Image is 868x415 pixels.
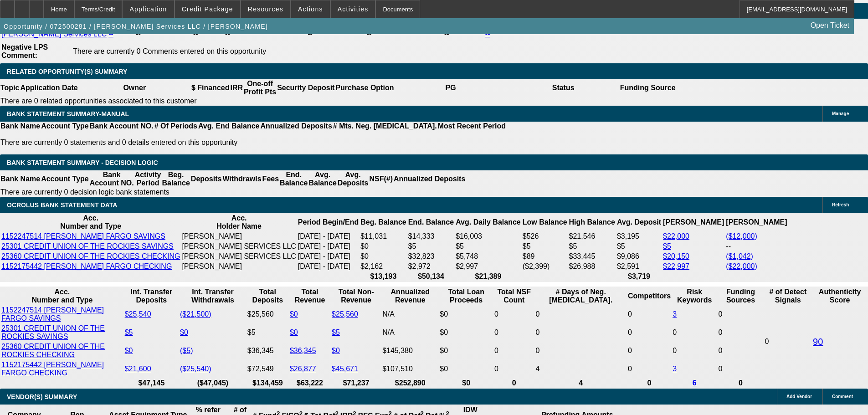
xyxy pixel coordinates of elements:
[360,242,406,251] td: $0
[123,0,174,18] button: Application
[663,214,724,231] th: [PERSON_NAME]
[832,111,849,116] span: Manage
[290,347,316,354] a: $36,345
[620,79,676,97] th: Funding Source
[191,79,230,97] th: $ Financed
[247,379,288,388] th: $134,459
[673,310,677,318] a: 3
[1,324,105,340] a: 25301 CREDIT UNION OF THE ROCKIES SAVINGS
[455,242,521,251] td: $5
[198,122,260,131] th: Avg. End Balance
[0,138,506,147] p: There are currently 0 statements and 0 details entered on this opportunity
[1,43,48,59] b: Negative LPS Comment:
[382,287,438,305] th: Annualized Revenue
[616,214,662,231] th: Avg. Deposit
[616,262,662,271] td: $2,591
[161,170,190,188] th: Beg. Balance
[494,324,534,341] td: 0
[1,232,165,240] a: 1152247514 [PERSON_NAME] FARGO SAVINGS
[180,328,188,336] a: $0
[408,252,454,261] td: $32,823
[522,242,568,251] td: $5
[725,242,787,251] td: --
[439,287,493,305] th: Total Loan Proceeds
[672,342,717,359] td: 0
[726,252,753,260] a: ($1,042)
[393,170,466,188] th: Annualized Deposits
[812,287,867,305] th: Authenticity Score
[277,79,335,97] th: Security Deposit
[247,360,288,378] td: $72,549
[494,379,534,388] th: 0
[332,365,358,373] a: $45,671
[180,310,211,318] a: ($21,500)
[807,18,853,33] a: Open Ticket
[672,324,717,341] td: 0
[535,324,627,341] td: 0
[360,232,406,241] td: $11,031
[718,306,763,323] td: 0
[627,306,671,323] td: 0
[494,287,534,305] th: Sum of the Total NSF Count and Total Overdraft Fee Count from Ocrolus
[247,306,288,323] td: $25,560
[248,5,283,13] span: Resources
[1,214,180,231] th: Acc. Number and Type
[535,379,627,388] th: 4
[73,47,266,55] span: There are currently 0 Comments entered on this opportunity
[673,365,677,373] a: 3
[832,202,849,207] span: Refresh
[260,122,332,131] th: Annualized Deposits
[408,242,454,251] td: $5
[494,360,534,378] td: 0
[89,170,134,188] th: Bank Account NO.
[181,252,296,261] td: [PERSON_NAME] SERVICES LLC
[627,360,671,378] td: 0
[279,170,308,188] th: End. Balance
[7,393,77,400] span: VENDOR(S) SUMMARY
[298,5,323,13] span: Actions
[663,242,671,250] a: $5
[522,252,568,261] td: $89
[41,170,89,188] th: Account Type
[41,122,89,131] th: Account Type
[627,287,671,305] th: Competitors
[262,170,279,188] th: Fees
[331,0,375,18] button: Activities
[765,287,812,305] th: # of Detect Signals
[382,365,438,373] div: $107,510
[154,122,198,131] th: # Of Periods
[494,342,534,359] td: 0
[616,242,662,251] td: $5
[366,30,443,39] td: --
[360,214,406,231] th: Beg. Balance
[181,214,296,231] th: Acc. Holder Name
[507,79,620,97] th: Status
[335,79,394,97] th: Purchase Option
[333,122,437,131] th: # Mts. Neg. [MEDICAL_DATA].
[291,0,330,18] button: Actions
[408,214,454,231] th: End. Balance
[522,214,568,231] th: Low Balance
[437,122,506,131] th: Most Recent Period
[360,252,406,261] td: $0
[382,324,438,341] td: N/A
[289,287,330,305] th: Total Revenue
[298,242,359,251] td: [DATE] - [DATE]
[181,262,296,271] td: [PERSON_NAME]
[243,79,277,97] th: One-off Profit Pts
[290,328,298,336] a: $0
[298,232,359,241] td: [DATE] - [DATE]
[408,262,454,271] td: $2,972
[494,306,534,323] td: 0
[765,306,812,378] td: 0
[439,360,493,378] td: $0
[180,365,211,373] a: ($25,540)
[332,328,340,336] a: $5
[439,342,493,359] td: $0
[125,347,133,354] a: $0
[1,306,104,322] a: 1152247514 [PERSON_NAME] FARGO SAVINGS
[181,232,296,241] td: [PERSON_NAME]
[382,306,438,323] td: N/A
[290,365,316,373] a: $26,877
[7,110,129,118] span: BANK STATEMENT SUMMARY-MANUAL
